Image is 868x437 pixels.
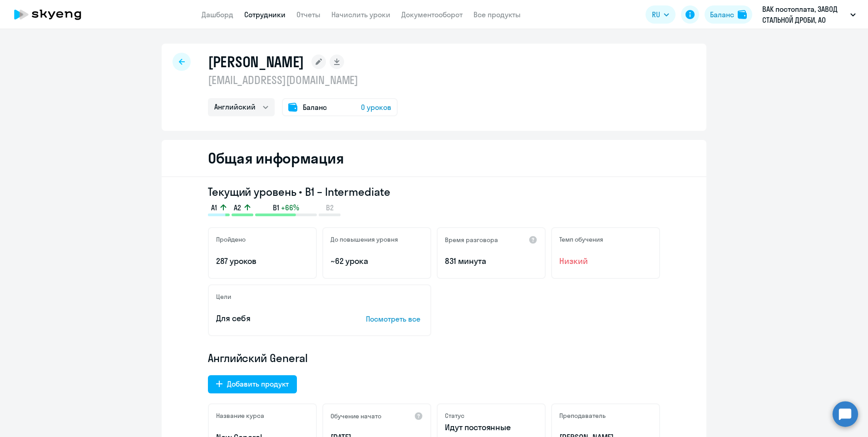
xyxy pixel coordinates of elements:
[202,10,233,19] a: Дашборд
[216,293,231,301] h5: Цели
[445,236,498,244] h5: Время разговора
[738,10,747,19] img: balance
[216,235,246,243] h5: Пройдено
[296,10,321,19] a: Отчеты
[244,10,286,19] a: Сотрудники
[208,73,398,87] p: [EMAIL_ADDRESS][DOMAIN_NAME]
[330,235,398,243] h5: До повышения уровня
[216,255,309,267] p: 287 уроков
[646,5,676,24] button: RU
[326,203,334,213] span: B2
[445,412,464,420] h5: Статус
[234,203,241,213] span: A2
[705,5,752,24] button: Балансbalance
[216,313,338,324] p: Для себя
[710,9,734,20] div: Баланс
[401,10,463,19] a: Документооборот
[208,375,297,393] button: Добавить продукт
[281,203,299,213] span: +66%
[331,10,390,19] a: Начислить уроки
[208,53,304,71] h1: [PERSON_NAME]
[366,313,423,324] p: Посмотреть все
[762,4,847,25] p: ВАК постоплата, ЗАВОД СТАЛЬНОЙ ДРОБИ, АО
[273,203,279,213] span: B1
[559,255,652,267] span: Низкий
[652,9,660,20] span: RU
[330,255,423,267] p: ~62 урока
[445,255,538,267] p: 831 минута
[208,351,308,365] span: Английский General
[758,4,860,25] button: ВАК постоплата, ЗАВОД СТАЛЬНОЙ ДРОБИ, АО
[473,10,521,19] a: Все продукты
[361,102,391,113] span: 0 уроков
[227,378,289,389] div: Добавить продукт
[330,412,381,420] h5: Обучение начато
[211,203,217,213] span: A1
[559,412,606,420] h5: Преподаватель
[216,412,264,420] h5: Название курса
[303,102,327,113] span: Баланс
[208,184,660,199] h3: Текущий уровень • B1 – Intermediate
[559,235,603,243] h5: Темп обучения
[208,149,344,167] h2: Общая информация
